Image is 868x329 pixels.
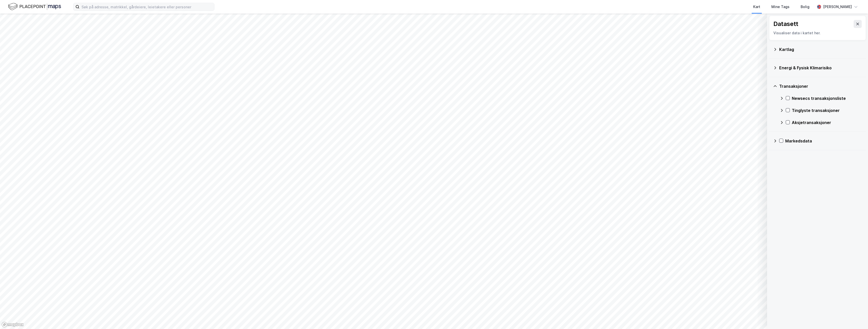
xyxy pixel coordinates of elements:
[843,305,868,329] iframe: Chat Widget
[771,4,790,10] div: Mine Tags
[753,4,760,10] div: Kart
[823,4,852,10] div: [PERSON_NAME]
[779,65,862,71] div: Energi & Fysisk Klimarisiko
[779,83,862,89] div: Transaksjoner
[2,322,24,327] a: Mapbox homepage
[773,20,798,28] div: Datasett
[792,107,862,113] div: Tinglyste transaksjoner
[792,119,862,126] div: Aksjetransaksjoner
[773,30,862,36] div: Visualiser data i kartet her.
[792,95,862,101] div: Newsecs transaksjonsliste
[8,2,61,11] img: logo.f888ab2527a4732fd821a326f86c7f29.svg
[801,4,809,10] div: Bolig
[785,138,862,144] div: Markedsdata
[843,305,868,329] div: Kontrollprogram for chat
[79,3,214,11] input: Søk på adresse, matrikkel, gårdeiere, leietakere eller personer
[779,46,862,52] div: Kartlag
